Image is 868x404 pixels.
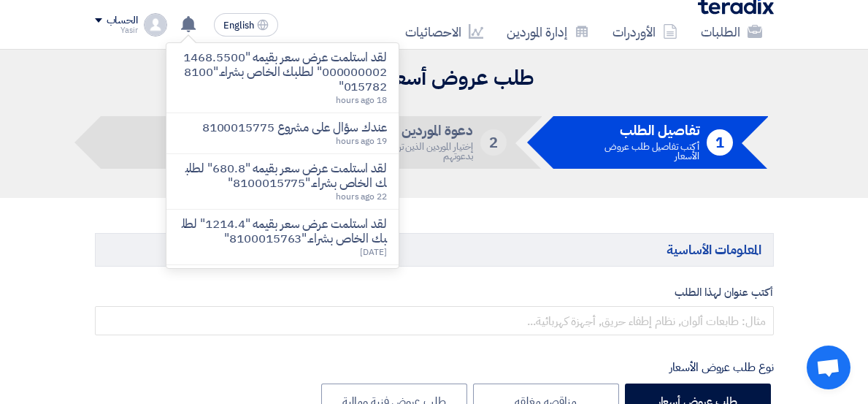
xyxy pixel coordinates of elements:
[360,245,386,259] span: [DATE]
[178,217,387,246] p: لقد استلمت عرض سعر بقيمه "1214.4" لطلبك الخاص بشراء."8100015763"
[362,142,473,161] div: إختيار الموردين الذين ترغب بدعوتهم
[178,50,387,94] p: لقد استلمت عرض سعر بقيمه "1468.5500000000002" لطلبك الخاص بشراء."8100015782"
[223,20,254,31] span: English
[144,13,167,37] img: profile_test.png
[588,142,699,161] div: أكتب تفاصيل طلب عروض الأسعار
[336,134,387,148] span: 19 hours ago
[178,161,387,191] p: لقد استلمت عرض سعر بقيمه "680.8" لطلبك الخاص بشراء."8100015775"
[336,190,387,203] span: 22 hours ago
[95,64,774,93] h2: طلب عروض أسعار جديد
[362,124,473,137] h5: دعوة الموردين
[689,15,774,49] a: الطلبات
[107,15,138,27] div: الحساب
[336,94,387,107] span: 18 hours ago
[393,15,495,49] a: الاحصائيات
[495,15,601,49] a: إدارة الموردين
[95,233,774,266] h5: المعلومات الأساسية
[601,15,689,49] a: الأوردرات
[480,129,507,156] div: 2
[202,121,387,135] p: عندك سؤال على مشروع 8100015775
[95,284,774,301] label: أكتب عنوان لهذا الطلب
[95,26,138,34] div: Yasir
[707,129,733,156] div: 1
[807,346,850,389] a: Open chat
[214,13,278,37] button: English
[588,124,699,137] h5: تفاصيل الطلب
[95,306,774,335] input: مثال: طابعات ألوان, نظام إطفاء حريق, أجهزة كهربائية...
[95,359,774,376] div: نوع طلب عروض الأسعار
